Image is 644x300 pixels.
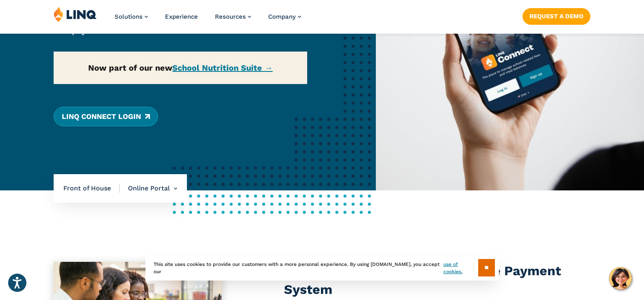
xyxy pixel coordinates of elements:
a: Solutions [115,13,148,20]
strong: Now part of our new [88,63,273,73]
a: Experience [165,13,198,20]
span: Resources [215,13,246,20]
div: This site uses cookies to provide our customers with a more personal experience. By using [DOMAIN... [145,255,499,281]
a: LINQ Connect Login [54,107,158,126]
a: Company [268,13,301,20]
nav: Primary Navigation [115,6,301,33]
li: Online Portal [120,174,177,203]
a: Resources [215,13,251,20]
span: Front of House [63,184,120,193]
span: Company [268,13,296,20]
span: Solutions [115,13,143,20]
a: use of cookies. [443,261,478,275]
a: Request a Demo [523,8,590,24]
button: Hello, have a question? Let’s chat. [609,267,632,290]
img: LINQ | K‑12 Software [54,6,97,22]
nav: Button Navigation [523,6,590,24]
